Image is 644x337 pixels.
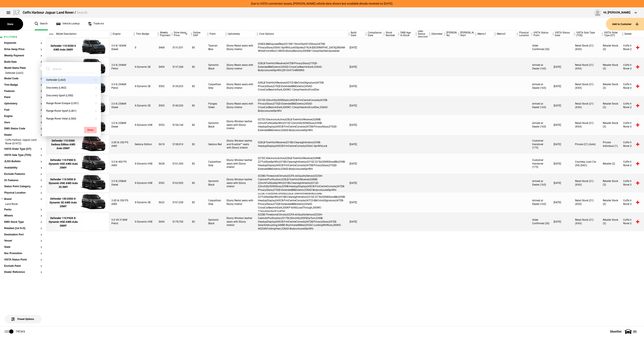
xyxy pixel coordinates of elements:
[133,212,157,231] div: X-Dynamic HSE
[601,31,621,38] div: VISTA Order Type (OT)
[347,212,364,231] div: [DATE]
[530,77,552,96] div: Arrived at Dealer (165)
[4,198,42,208] section: BrandLand Rover
[4,121,42,127] section: Ours
[4,185,42,191] section: Status Point Category
[49,174,78,193] a: Defender 110 D350 X-Dynamic HSE AWD Auto 25.5MY
[347,193,364,212] div: [DATE]
[573,38,601,57] div: Retail Stock (21) (XXX)
[109,57,133,76] div: 3.0 I6 294kW Petrol
[224,154,256,173] div: Ebony Windsor leather seats with Ebony interior
[35,18,48,30] a: Search
[347,135,364,154] div: [DATE]
[414,31,428,38] div: DMS Status Description
[364,31,382,38] div: Compliance Date
[347,38,364,57] div: [DATE]
[4,127,42,134] section: DMS Status Code
[4,90,42,93] button: Features
[573,154,601,173] div: Courtesy, Loan Car (59) (DAC)
[109,96,133,115] div: 3.0 I6 258kW Diesel
[4,36,42,38] h1: Filters
[157,96,170,115] div: $505
[49,38,78,57] a: Defender 110 D250 S AWD Auto 26MY
[157,38,170,57] div: $468
[552,212,573,231] div: [DATE]
[78,58,107,77] img: 18103415_thumb.jpeg
[4,109,42,115] section: Fuel
[4,233,42,240] section: Destination Port
[49,212,78,231] a: Defender 110 P425 X-Dynamic HSE AWD Auto 26MY
[256,154,347,173] div: 027DC-ElectronicActive,028LB-TowHitchReceiver,028ME-22"FullSizeSprWhl,031BS-ClearsightInterior,03...
[4,148,42,154] section: VISTA Order Type (OT)
[530,154,552,173] div: Customer Handover (175)
[530,31,551,38] div: VISTA Status Point
[4,252,42,255] button: Nsc Promotion
[49,58,78,77] a: Defender 110 P400 X-Dynamic SE AWD Auto 25.5MY
[530,38,552,57] div: Order Confirmed (30)
[382,31,397,38] div: Stock Number
[4,127,42,130] button: DMS Status Code
[4,227,42,233] section: Retailed (1st H-O)
[4,265,42,271] section: Exclude Paint
[443,31,457,38] div: [PERSON_NAME] No
[224,115,256,134] div: Ebony Windsor leather seats with Ebony interior
[4,185,42,188] button: Status Point Category
[49,154,78,173] a: Defender 110 P400 X-Dynamic HSE AWD Auto 25MY
[49,139,78,150] div: Defender 110 D350 Sedona Edition AWD Auto 25MY
[552,115,573,134] div: [DATE]
[4,61,42,64] button: Build Date
[601,115,621,134] div: Retailer Stock (3)
[206,212,224,231] div: Santorini Black
[4,54,42,57] button: Weekly Payment
[12,312,34,321] span: Preset Options
[49,193,78,212] a: Defender 130 D350 X-Dynamic SE AWD Auto 25MY
[573,31,600,38] div: VISTA Sale Type (TOS)
[133,38,157,57] div: S
[190,38,206,57] div: $0
[4,77,42,84] section: Model Code
[109,174,133,192] div: 3.0 I6 258kW Diesel
[552,174,573,192] div: [DATE]
[347,154,364,173] div: [DATE]
[4,191,42,198] section: Physical Location
[530,57,552,76] div: Arrived at Dealer (165)
[170,115,190,134] div: $154,144
[56,18,80,30] a: Vehicle Lookup
[4,102,42,105] button: Upholstery
[78,154,107,173] img: 18009976_thumb.jpeg
[42,76,101,84] button: Defender (L663)
[4,48,42,51] button: Drive Away Price
[4,221,42,227] section: DMS Stock Type
[190,96,206,115] div: $0
[4,71,42,76] li: Defender (L663)
[78,212,107,231] img: png;base64,iVBORw0KGgoAAAANSUhEUgAAAAEAAAABCAQAAAC1HAwCAAAAC0lEQVR42mNkYAAAAAYAAjCB0C8AAAAASUVORK...
[4,115,42,118] button: Engine
[601,135,621,154] div: Private Individual (1)
[109,31,132,38] div: Engine
[133,77,157,96] div: X-Dynamic SE
[224,193,256,212] div: Ebony Resist seats with Ebony interior
[4,166,42,169] button: Availability
[610,330,622,333] span: Shortlist
[530,193,552,212] div: Arrived at Dealer (165)
[573,77,601,96] div: Retail Stock (21) (XXX)
[4,102,42,109] section: Upholstery
[190,135,206,154] div: $0
[4,67,42,70] button: Model Name Plate
[88,18,104,30] a: Trade ins
[190,31,206,38] div: Online DAP
[601,96,621,115] div: Retailer Stock (3)
[530,115,552,134] div: Arrived at Dealer (165)
[206,174,224,192] div: Santorini Black
[4,160,42,163] button: JLRA Bulletin
[133,115,157,134] div: X-Dynamic HSE
[573,212,601,231] div: Retail Stock (21) (XXX)
[601,212,621,231] div: Retailer Stock (3)
[49,197,78,208] div: Defender 130 D350 X-Dynamic SE AWD Auto 25MY
[347,96,364,115] div: [DATE]
[157,115,170,134] div: $553
[77,11,87,15] span: Search
[206,154,224,173] div: Carpathian Grey
[84,127,97,133] button: Done
[49,61,78,73] div: Defender 110 P400 X-Dynamic SE AWD Auto 25.5MY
